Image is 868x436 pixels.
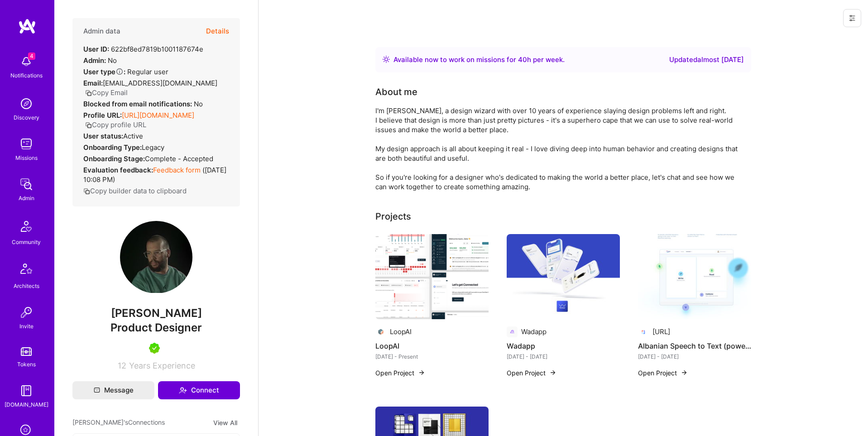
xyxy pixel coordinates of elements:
div: ( [DATE] 10:08 PM ) [83,165,229,184]
i: icon Mail [94,387,100,393]
img: discovery [17,95,35,113]
img: admin teamwork [17,175,35,193]
div: No [83,99,203,109]
i: icon Copy [85,90,92,96]
h4: LoopAI [375,340,489,352]
span: Complete - Accepted [145,154,213,163]
div: [DATE] - [DATE] [507,352,620,361]
a: Feedback form [153,166,201,174]
img: teamwork [17,135,35,153]
span: [PERSON_NAME]'s Connections [72,417,165,428]
img: arrow-right [418,369,425,376]
div: I'm [PERSON_NAME], a design wizard with over 10 years of experience slaying design problems left ... [375,106,738,192]
img: arrow-right [549,369,556,376]
strong: Profile URL: [83,111,122,120]
div: Regular user [83,67,168,77]
button: Message [72,381,154,399]
span: [EMAIL_ADDRESS][DOMAIN_NAME] [103,79,217,87]
strong: User ID: [83,45,109,53]
button: Copy builder data to clipboard [83,186,187,196]
span: 12 [118,361,126,370]
i: icon Connect [179,386,187,394]
img: Availability [383,56,390,63]
span: Product Designer [110,321,202,334]
div: About me [375,85,417,99]
span: 4 [28,53,35,60]
div: Updated almost [DATE] [669,54,744,65]
div: LoopAI [390,327,412,336]
button: View All [211,417,240,428]
h4: Albanian Speech to Text (powered by AI platform)) [638,340,751,352]
div: [DATE] - [DATE] [638,352,751,361]
img: Community [15,216,37,237]
span: legacy [142,143,164,152]
div: Wadapp [521,327,547,336]
span: [PERSON_NAME] [72,307,240,320]
span: 40 [518,55,527,64]
img: LoopAI [375,234,489,319]
div: No [83,56,117,65]
div: Missions [15,153,38,163]
button: Open Project [638,368,688,378]
button: Copy Email [85,88,128,97]
strong: Email: [83,79,103,87]
img: guide book [17,382,35,400]
button: Copy profile URL [85,120,146,129]
div: Community [12,237,41,247]
i: icon Copy [83,188,90,195]
strong: Onboarding Stage: [83,154,145,163]
div: [DOMAIN_NAME] [5,400,48,409]
div: Discovery [14,113,39,122]
div: [URL] [652,327,670,336]
img: Wadapp [507,234,620,319]
button: Open Project [375,368,425,378]
div: Invite [19,321,34,331]
div: Architects [14,281,39,291]
div: Admin [19,193,34,203]
div: 622bf8ed7819b1001187674e [83,44,203,54]
img: Invite [17,303,35,321]
img: Company logo [375,326,386,337]
img: User Avatar [120,221,192,293]
img: Architects [15,259,37,281]
span: Years Experience [129,361,195,370]
h4: Wadapp [507,340,620,352]
div: Tokens [17,359,36,369]
div: Available now to work on missions for h per week . [393,54,565,65]
strong: User type : [83,67,125,76]
div: Projects [375,210,411,223]
img: Company logo [638,326,649,337]
button: Connect [158,381,240,399]
img: tokens [21,347,32,356]
i: Help [115,67,124,76]
h4: Admin data [83,27,120,35]
a: [URL][DOMAIN_NAME] [122,111,194,120]
strong: Onboarding Type: [83,143,142,152]
img: Company logo [507,326,518,337]
strong: Evaluation feedback: [83,166,153,174]
img: arrow-right [681,369,688,376]
button: Details [206,18,229,44]
button: Open Project [507,368,556,378]
img: logo [18,18,36,34]
div: Notifications [10,71,43,80]
span: Active [123,132,143,140]
strong: Blocked from email notifications: [83,100,194,108]
strong: User status: [83,132,123,140]
strong: Admin: [83,56,106,65]
img: A.Teamer in Residence [149,343,160,354]
div: [DATE] - Present [375,352,489,361]
i: icon Copy [85,122,92,129]
img: Albanian Speech to Text (powered by AI platform)) [638,234,751,319]
img: bell [17,53,35,71]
